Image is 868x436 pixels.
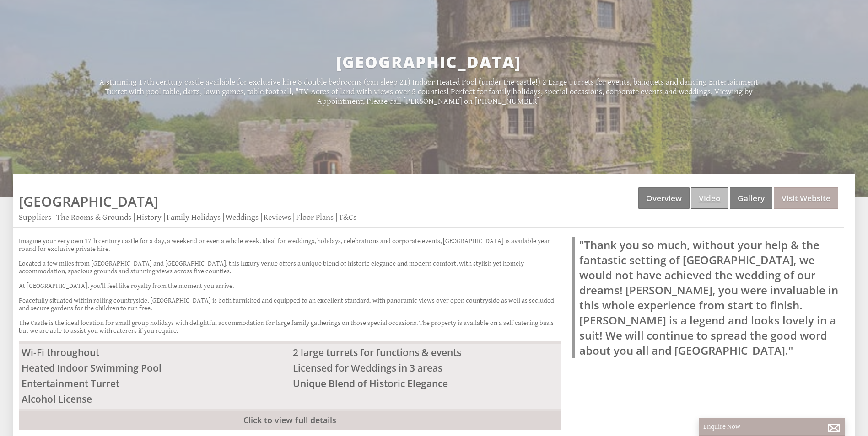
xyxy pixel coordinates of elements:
a: Overview [638,187,690,209]
a: Click to view full details [19,409,561,430]
blockquote: "Thank you so much, without your help & the fantastic setting of [GEOGRAPHIC_DATA], we would not ... [572,237,838,358]
p: The Castle is the ideal location for small group holidays with delightful accommodation for large... [19,319,561,335]
li: Licensed for Weddings in 3 areas [290,360,561,376]
p: At [GEOGRAPHIC_DATA], you’ll feel like royalty from the moment you arrive. [19,282,561,290]
li: Wi-Fi throughout [19,345,290,360]
p: Enquire Now [703,423,841,431]
a: History [136,213,162,222]
a: Family Holidays [167,213,221,222]
a: Reviews [264,213,291,222]
li: 2 large turrets for functions & events [290,345,561,360]
a: Visit Website [774,187,838,209]
li: Alcohol License [19,391,290,407]
li: Entertainment Turret [19,376,290,391]
p: Imagine your very own 17th century castle for a day, a weekend or even a whole week. Ideal for we... [19,237,561,253]
a: T&Cs [339,213,356,222]
li: Heated Indoor Swimming Pool [19,360,290,376]
a: Video [691,187,728,209]
a: Suppliers [19,213,51,222]
a: Gallery [730,187,772,209]
h2: [GEOGRAPHIC_DATA] [96,51,761,73]
a: [GEOGRAPHIC_DATA] [19,192,158,211]
p: Located a few miles from [GEOGRAPHIC_DATA] and [GEOGRAPHIC_DATA], this luxury venue offers a uniq... [19,260,561,275]
a: Weddings [226,213,259,222]
a: The Rooms & Grounds [56,213,131,222]
li: Unique Blend of Historic Elegance [290,376,561,391]
p: A stunning 17th century castle available for exclusive hire 8 double bedrooms (can sleep 21) Indo... [96,77,761,106]
a: Floor Plans [296,213,334,222]
p: Peacefully situated within rolling countryside, [GEOGRAPHIC_DATA] is both furnished and equipped ... [19,297,561,312]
